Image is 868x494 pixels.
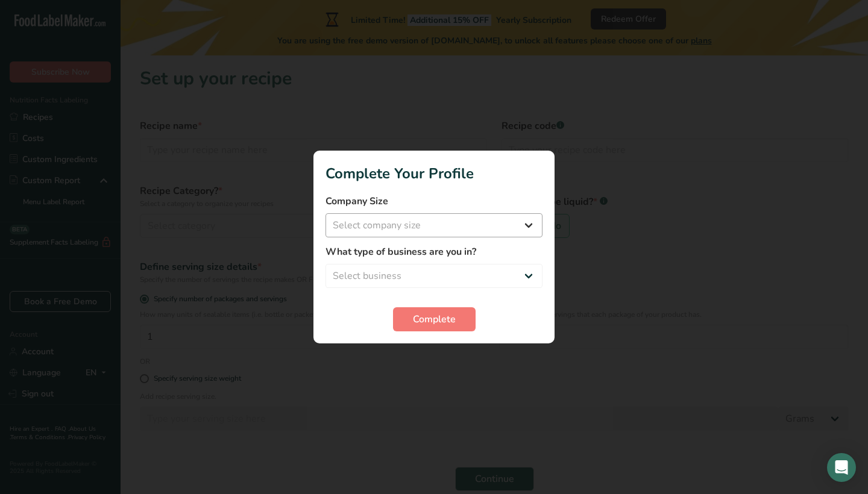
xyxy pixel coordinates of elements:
div: Open Intercom Messenger [827,453,856,482]
label: Company Size [325,194,542,208]
h1: Complete Your Profile [325,163,542,184]
button: Complete [393,307,476,331]
span: Complete [413,312,456,327]
label: What type of business are you in? [325,245,542,259]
